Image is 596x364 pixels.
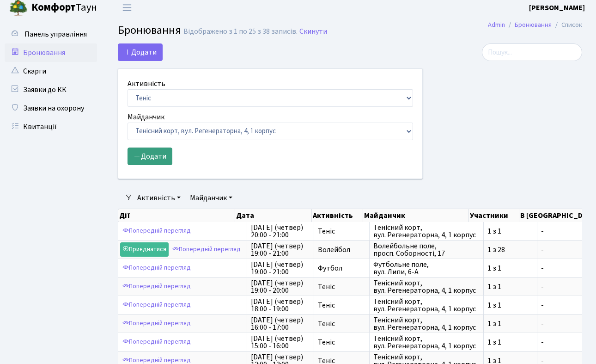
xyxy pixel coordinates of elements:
a: Активність [134,190,184,206]
span: Теніс [318,283,365,290]
span: [DATE] (четвер) 16:00 - 17:00 [251,316,310,331]
a: Попередній перегляд [120,316,193,331]
span: 1 з 1 [487,228,533,235]
th: Дата [235,209,312,222]
th: Майданчик [363,209,469,222]
a: Квитанції [5,117,97,136]
a: Попередній перегляд [170,242,243,257]
label: Активність [128,78,165,89]
span: 1 з 1 [487,265,533,272]
a: Попередній перегляд [120,279,193,294]
span: Футбол [318,265,365,272]
span: [DATE] (четвер) 18:00 - 19:00 [251,298,310,313]
a: Заявки до КК [5,80,97,99]
a: Скарги [5,62,97,80]
a: Admin [488,20,505,30]
span: Теніс [318,302,365,309]
span: Тенісний корт, вул. Регенераторна, 4, 1 корпус [373,224,480,239]
span: [DATE] (четвер) 19:00 - 20:00 [251,279,310,294]
a: Попередній перегляд [120,224,193,238]
span: Теніс [318,339,365,346]
a: Бронювання [5,43,97,62]
span: Теніс [318,320,365,327]
button: Додати [128,148,172,165]
span: 1 з 1 [487,283,533,290]
a: Попередній перегляд [120,335,193,349]
nav: breadcrumb [474,15,596,35]
a: Майданчик [186,190,236,206]
th: Участники [469,209,519,222]
span: Тенісний корт, вул. Регенераторна, 4, 1 корпус [373,335,480,350]
span: 1 з 28 [487,246,533,253]
a: Попередній перегляд [120,261,193,275]
span: Бронювання [118,22,181,38]
span: Тенісний корт, вул. Регенераторна, 4, 1 корпус [373,298,480,313]
span: [DATE] (четвер) 15:00 - 16:00 [251,335,310,350]
li: Список [552,20,582,30]
input: Пошук... [482,43,582,61]
span: Футбольне поле, вул. Липи, 6-А [373,261,480,276]
span: 1 з 1 [487,339,533,346]
a: Бронювання [515,20,552,30]
span: Панель управління [24,29,87,39]
a: Заявки на охорону [5,99,97,117]
a: Попередній перегляд [120,298,193,312]
label: Майданчик [128,111,164,123]
div: Відображено з 1 по 25 з 38 записів. [183,27,298,36]
span: [DATE] (четвер) 20:00 - 21:00 [251,224,310,239]
a: Панель управління [5,25,97,43]
span: Тенісний корт, вул. Регенераторна, 4, 1 корпус [373,316,480,331]
button: Додати [118,43,163,61]
th: Дії [118,209,235,222]
a: Приєднатися [120,242,169,257]
span: [DATE] (четвер) 19:00 - 21:00 [251,261,310,276]
th: Активність [312,209,364,222]
span: Тенісний корт, вул. Регенераторна, 4, 1 корпус [373,279,480,294]
span: 1 з 1 [487,320,533,327]
span: [DATE] (четвер) 19:00 - 21:00 [251,242,310,257]
a: Скинути [299,27,327,36]
span: Волейбол [318,246,365,253]
span: 1 з 1 [487,302,533,309]
span: Теніс [318,228,365,235]
span: Волейбольне поле, просп. Соборності, 17 [373,242,480,257]
a: [PERSON_NAME] [529,2,585,13]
